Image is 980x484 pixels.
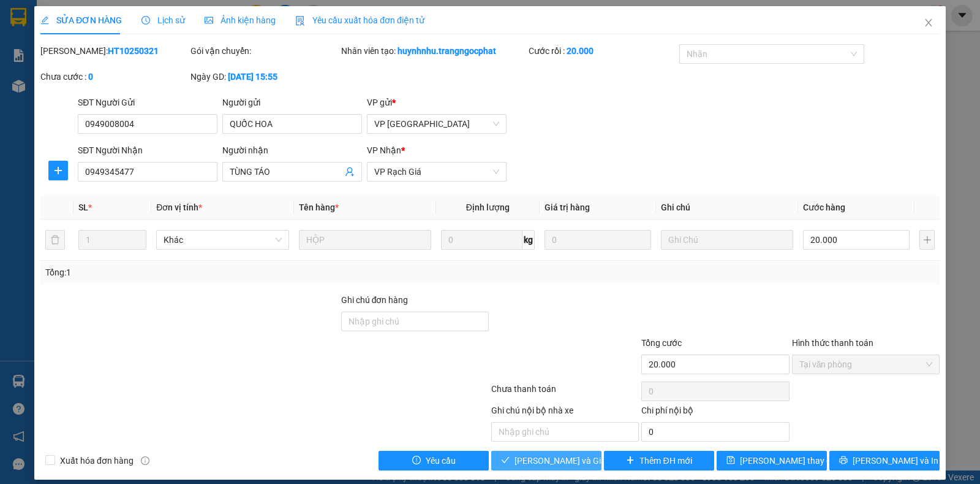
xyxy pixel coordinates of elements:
[491,451,601,471] button: check[PERSON_NAME] và Giao hàng
[466,202,510,212] span: Định lượng
[164,231,281,249] span: Khác
[398,46,496,56] b: huynhnhu.trangngocphat
[341,312,489,331] input: Ghi chú đơn hàng
[5,50,92,77] span: Địa chỉ:
[924,18,933,28] span: close
[426,454,456,467] span: Yêu cầu
[514,454,632,467] span: [PERSON_NAME] và Giao hàng
[45,230,65,250] button: delete
[740,454,838,467] span: [PERSON_NAME] thay đổi
[379,451,489,471] button: exclamation-circleYêu cầu
[604,451,714,471] button: plusThêm ĐH mới
[40,44,188,58] div: [PERSON_NAME]:
[94,70,195,97] strong: [STREET_ADDRESS] Châu
[78,202,88,212] span: SL
[374,163,499,181] span: VP Rạch Giá
[49,166,67,175] span: plus
[88,72,93,82] b: 0
[661,230,793,250] input: Ghi Chú
[911,6,946,40] button: Close
[853,454,938,467] span: [PERSON_NAME] và In
[656,196,798,220] th: Ghi chú
[829,451,940,471] button: printer[PERSON_NAME] và In
[5,79,91,119] span: Điện thoại:
[55,454,138,467] span: Xuất hóa đơn hàng
[141,456,149,465] span: info-circle
[295,15,424,25] span: Yêu cầu xuất hóa đơn điện tử
[78,144,217,157] div: SĐT Người Nhận
[5,50,92,77] strong: 260A, [PERSON_NAME]
[40,15,122,25] span: SỬA ĐƠN HÀNG
[501,456,510,466] span: check
[108,46,159,56] b: HT10250321
[228,72,277,82] b: [DATE] 15:55
[341,295,409,305] label: Ghi chú đơn hàng
[491,422,639,442] input: Nhập ghi chú
[78,96,217,109] div: SĐT Người Gửi
[141,16,150,25] span: clock-circle
[545,202,590,212] span: Giá trị hàng
[919,230,935,250] button: plus
[567,46,594,56] b: 20.000
[367,96,507,109] div: VP gửi
[48,161,68,180] button: plus
[20,6,189,23] strong: NHÀ XE [PERSON_NAME]
[639,454,692,467] span: Thêm ĐH mới
[792,338,873,348] label: Hình thức thanh toán
[345,167,355,177] span: user-add
[491,404,639,422] div: Ghi chú nội bộ nhà xe
[626,456,635,466] span: plus
[641,404,789,422] div: Chi phí nội bộ
[5,34,69,48] span: VP Rạch Giá
[190,44,338,58] div: Gói vận chuyển:
[205,15,276,25] span: Ảnh kiện hàng
[94,56,195,97] span: Địa chỉ:
[295,16,305,26] img: icon
[374,115,499,133] span: VP Hà Tiên
[205,16,213,25] span: picture
[45,266,379,279] div: Tổng: 1
[141,15,185,25] span: Lịch sử
[799,355,932,374] span: Tại văn phòng
[94,28,203,55] span: VP [GEOGRAPHIC_DATA]
[522,230,535,250] span: kg
[190,70,338,83] div: Ngày GD:
[803,202,845,212] span: Cước hàng
[40,16,49,25] span: edit
[299,230,431,250] input: VD: Bàn, Ghế
[341,44,527,58] div: Nhân viên tạo:
[222,96,362,109] div: Người gửi
[641,338,682,348] span: Tổng cước
[839,456,848,466] span: printer
[529,44,676,58] div: Cước rồi :
[717,451,827,471] button: save[PERSON_NAME] thay đổi
[367,145,401,155] span: VP Nhận
[545,230,651,250] input: 0
[490,382,640,404] div: Chưa thanh toán
[412,456,421,466] span: exclamation-circle
[156,202,202,212] span: Đơn vị tính
[40,70,188,83] div: Chưa cước :
[299,202,339,212] span: Tên hàng
[222,144,362,157] div: Người nhận
[726,456,735,466] span: save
